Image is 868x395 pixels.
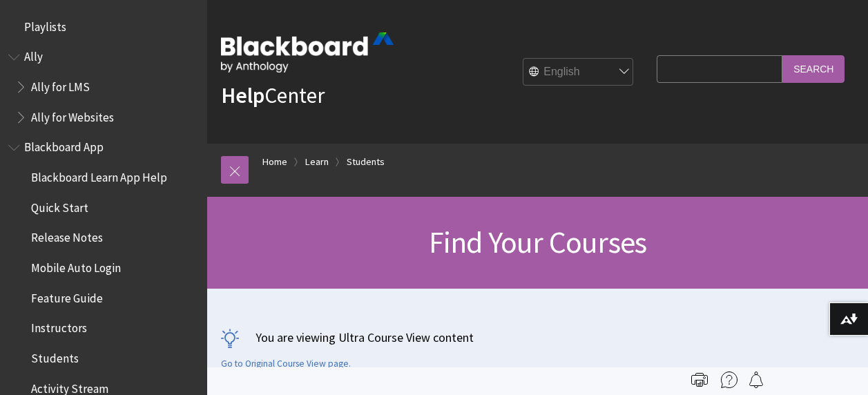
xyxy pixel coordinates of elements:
[31,166,167,184] span: Blackboard Learn App Help
[305,153,329,171] a: Learn
[523,59,634,86] select: Site Language Selector
[221,81,264,109] strong: Help
[31,256,121,275] span: Mobile Auto Login
[347,153,385,171] a: Students
[429,223,646,261] span: Find Your Courses
[24,136,104,155] span: Blackboard App
[221,81,325,109] a: HelpCenter
[8,15,199,39] nav: Book outline for Playlists
[31,196,88,215] span: Quick Start
[24,46,43,64] span: Ally
[31,347,79,365] span: Students
[31,317,87,336] span: Instructors
[221,358,351,370] a: Go to Original Course View page.
[721,372,737,388] img: More help
[262,153,287,171] a: Home
[221,329,854,346] p: You are viewing Ultra Course View content
[31,106,114,124] span: Ally for Websites
[748,372,764,388] img: Follow this page
[31,227,103,245] span: Release Notes
[31,287,103,305] span: Feature Guide
[24,15,66,34] span: Playlists
[782,55,845,82] input: Search
[221,32,394,73] img: Blackboard by Anthology
[8,46,199,129] nav: Book outline for Anthology Ally Help
[31,75,90,94] span: Ally for LMS
[691,372,708,388] img: Print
